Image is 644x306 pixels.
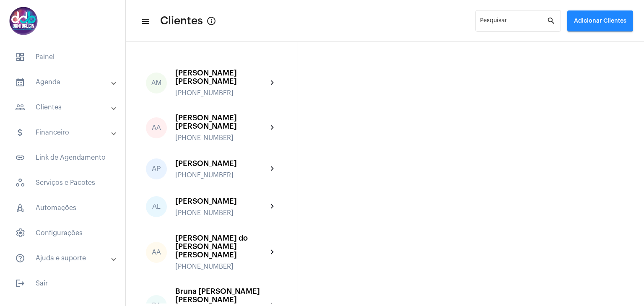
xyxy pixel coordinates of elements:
mat-icon: search [547,16,557,26]
mat-expansion-panel-header: sidenav iconAgenda [5,72,125,92]
span: Clientes [160,14,203,28]
span: sidenav icon [15,52,25,62]
div: [PERSON_NAME] do [PERSON_NAME] [PERSON_NAME] [175,234,267,259]
mat-icon: sidenav icon [15,278,25,288]
div: AA [146,117,167,138]
span: Painel [8,47,117,67]
div: [PERSON_NAME] [PERSON_NAME] [175,114,267,130]
button: Button that displays a tooltip when focused or hovered over [203,13,220,29]
mat-panel-title: Agenda [15,77,112,87]
span: sidenav icon [15,178,25,188]
button: Adicionar Clientes [567,10,633,31]
span: Adicionar Clientes [574,18,626,24]
mat-expansion-panel-header: sidenav iconClientes [5,97,125,117]
mat-icon: chevron_right [267,247,278,257]
div: AA [146,242,167,263]
div: [PHONE_NUMBER] [175,171,267,179]
mat-icon: Button that displays a tooltip when focused or hovered over [206,16,216,26]
div: AL [146,196,167,217]
span: Automações [8,198,117,218]
mat-icon: sidenav icon [15,153,25,163]
mat-icon: chevron_right [267,202,278,212]
span: Configurações [8,223,117,243]
span: Sair [8,273,117,293]
span: sidenav icon [15,203,25,213]
div: [PERSON_NAME] [175,159,267,168]
mat-icon: chevron_right [267,78,278,88]
div: [PERSON_NAME] [PERSON_NAME] [175,69,267,86]
mat-panel-title: Ajuda e suporte [15,253,112,263]
div: [PHONE_NUMBER] [175,263,267,270]
div: AM [146,73,167,93]
mat-icon: sidenav icon [15,77,25,87]
mat-icon: sidenav icon [15,102,25,112]
div: [PERSON_NAME] [175,197,267,205]
img: 5016df74-caca-6049-816a-988d68c8aa82.png [7,4,40,38]
span: Serviços e Pacotes [8,173,117,193]
span: Link de Agendamento [8,148,117,168]
mat-icon: sidenav icon [15,127,25,137]
div: [PHONE_NUMBER] [175,134,267,142]
mat-panel-title: Financeiro [15,127,112,137]
mat-icon: chevron_right [267,123,278,133]
mat-expansion-panel-header: sidenav iconAjuda e suporte [5,248,125,268]
mat-panel-title: Clientes [15,102,112,112]
div: [PHONE_NUMBER] [175,89,267,97]
mat-icon: sidenav icon [15,253,25,263]
mat-icon: sidenav icon [141,16,149,26]
div: AP [146,158,167,179]
div: [PHONE_NUMBER] [175,209,267,217]
mat-expansion-panel-header: sidenav iconFinanceiro [5,122,125,143]
input: Pesquisar [480,19,547,26]
mat-icon: chevron_right [267,164,278,174]
span: sidenav icon [15,228,25,238]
